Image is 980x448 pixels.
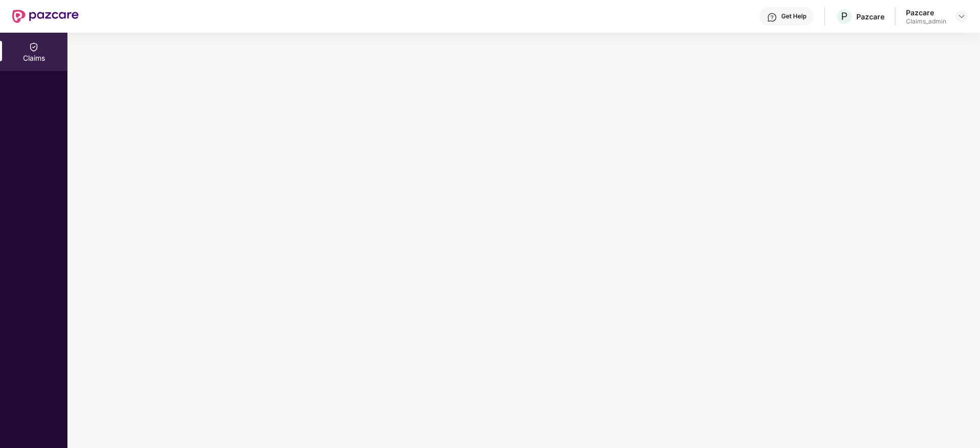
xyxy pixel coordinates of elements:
div: Pazcare [856,12,884,21]
img: svg+xml;base64,PHN2ZyBpZD0iRHJvcGRvd24tMzJ4MzIiIHhtbG5zPSJodHRwOi8vd3d3LnczLm9yZy8yMDAwL3N2ZyIgd2... [958,12,966,20]
img: svg+xml;base64,PHN2ZyBpZD0iSGVscC0zMngzMiIgeG1sbnM9Imh0dHA6Ly93d3cudzMub3JnLzIwMDAvc3ZnIiB3aWR0aD... [767,12,777,22]
img: svg+xml;base64,PHN2ZyBpZD0iQ2xhaW0iIHhtbG5zPSJodHRwOi8vd3d3LnczLm9yZy8yMDAwL3N2ZyIgd2lkdGg9IjIwIi... [29,42,39,52]
div: Claims_admin [906,17,946,26]
img: New Pazcare Logo [12,10,79,23]
span: P [841,10,848,22]
div: Pazcare [906,8,946,17]
div: Get Help [781,12,806,20]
